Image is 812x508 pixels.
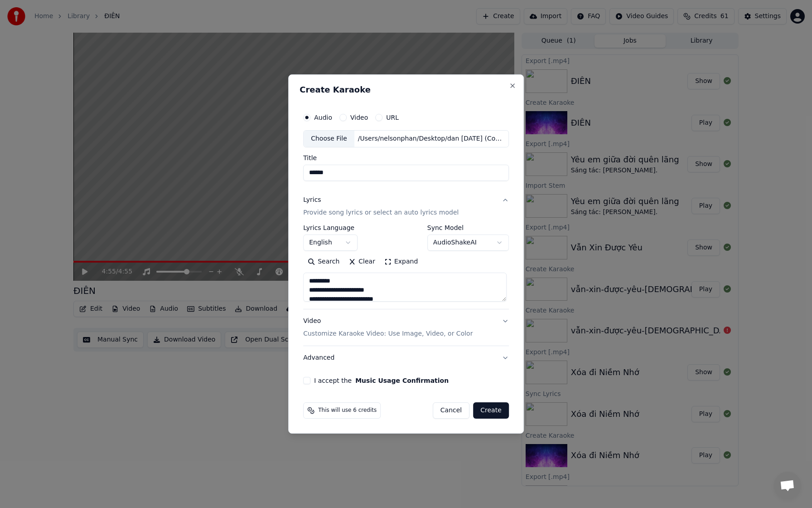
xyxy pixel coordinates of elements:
label: URL [386,114,399,121]
button: Search [303,254,344,269]
label: Title [303,155,509,161]
span: This will use 6 credits [318,407,377,414]
h2: Create Karaoke [300,86,512,94]
button: Expand [380,254,422,269]
div: Video [303,317,473,338]
button: Create [473,402,509,419]
div: Lyrics [303,195,321,205]
label: Video [350,114,368,121]
div: Choose File [304,131,354,147]
label: Audio [314,114,332,121]
label: I accept the [314,377,449,384]
label: Lyrics Language [303,225,358,231]
button: I accept the [355,377,449,384]
button: Clear [344,254,380,269]
div: LyricsProvide song lyrics or select an auto lyrics model [303,225,509,309]
p: Provide song lyrics or select an auto lyrics model [303,208,459,217]
button: VideoCustomize Karaoke Video: Use Image, Video, or Color [303,309,509,346]
label: Sync Model [427,225,509,231]
button: LyricsProvide song lyrics or select an auto lyrics model [303,188,509,225]
p: Customize Karaoke Video: Use Image, Video, or Color [303,329,473,338]
div: /Users/nelsonphan/Desktop/dan [DATE] (Cover) (Cover).wav [354,134,508,143]
button: Cancel [433,402,469,419]
button: Advanced [303,346,509,370]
